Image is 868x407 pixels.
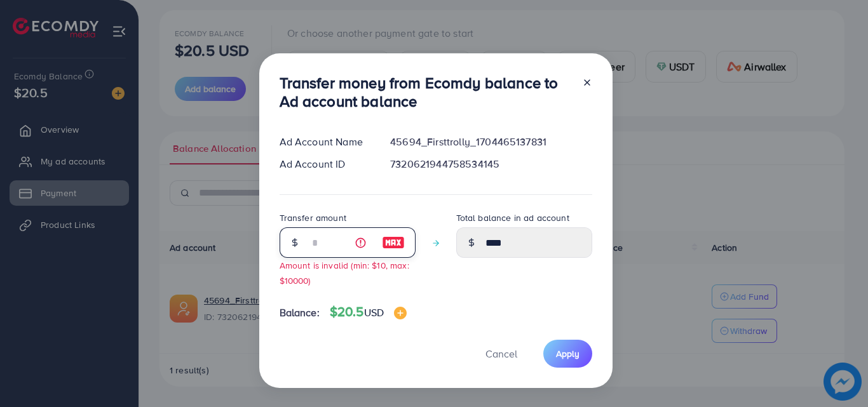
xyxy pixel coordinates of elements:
span: Balance: [280,305,320,320]
h3: Transfer money from Ecomdy balance to Ad account balance [280,74,572,110]
img: image [382,235,405,250]
span: Apply [556,347,580,360]
label: Total balance in ad account [456,211,569,224]
h4: $20.5 [330,304,407,320]
button: Cancel [470,340,533,367]
span: Cancel [485,347,517,361]
div: 7320621944758534145 [380,157,602,171]
div: Ad Account Name [269,135,381,149]
span: USD [364,305,384,319]
img: image [394,307,407,319]
div: Ad Account ID [269,157,381,171]
label: Transfer amount [280,211,346,224]
button: Apply [543,340,592,367]
small: Amount is invalid (min: $10, max: $10000) [280,259,409,286]
div: 45694_Firsttrolly_1704465137831 [380,135,602,149]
